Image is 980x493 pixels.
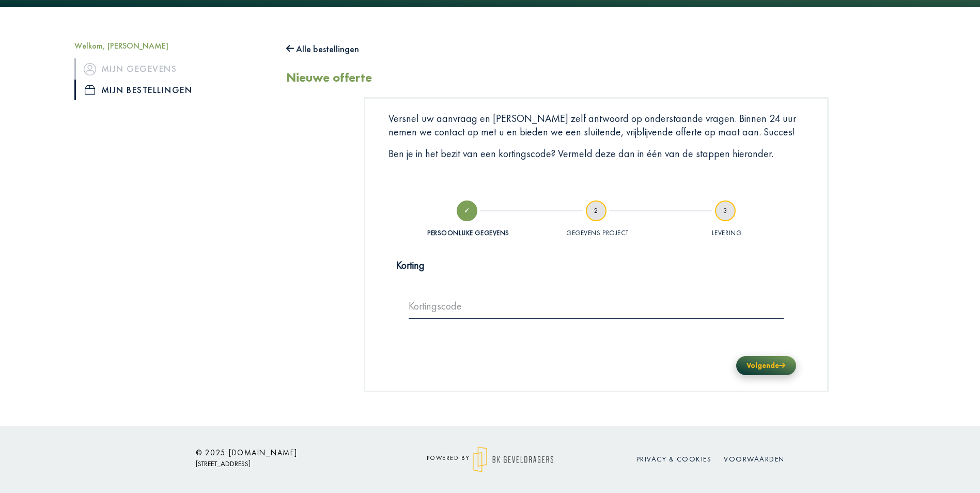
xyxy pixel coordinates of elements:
button: Volgende [736,356,796,375]
h5: Welkom, [PERSON_NAME] [74,41,271,51]
a: iconMijn bestellingen [74,80,271,100]
a: Privacy & cookies [636,454,712,464]
p: [STREET_ADDRESS] [196,457,382,470]
div: Gegevens project [535,229,661,238]
button: Alle bestellingen [286,41,360,57]
div: Persoonlijke gegevens [427,228,509,237]
h2: Nieuwe offerte [286,70,372,85]
p: Versnel uw aanvraag en [PERSON_NAME] zelf antwoord op onderstaande vragen. Binnen 24 uur nemen we... [388,112,804,138]
strong: Korting [396,258,425,272]
a: Voorwaarden [724,454,785,464]
img: logo [473,446,554,472]
img: icon [84,63,96,75]
div: powered by [397,446,583,472]
div: Levering [664,229,790,238]
a: iconMijn gegevens [74,58,271,79]
img: icon [85,85,95,95]
p: Ben je in het bezit van een kortingscode? Vermeld deze dan in één van de stappen hieronder. [388,147,804,160]
h6: © 2025 [DOMAIN_NAME] [196,448,382,457]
